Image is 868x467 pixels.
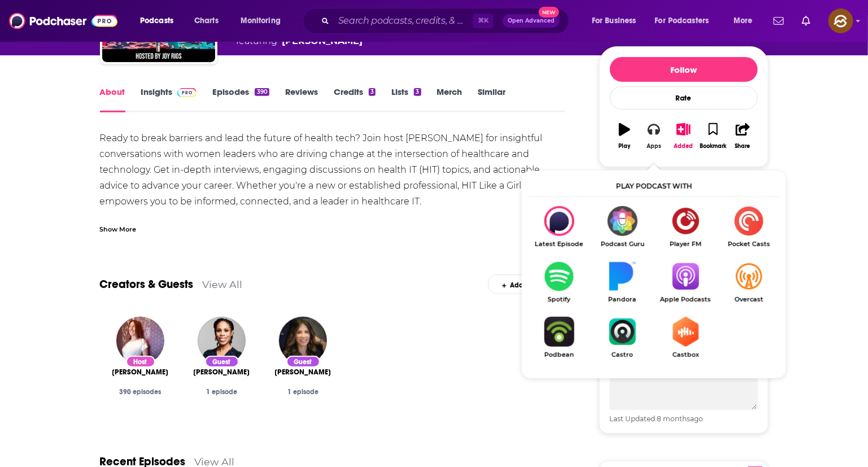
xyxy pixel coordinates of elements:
[527,317,591,359] a: PodbeanPodbean
[212,86,269,112] a: Episodes390
[591,206,654,248] a: Podcast GuruPodcast Guru
[539,7,559,18] span: New
[828,8,853,33] button: Show profile menu
[674,143,693,150] div: Added
[591,317,654,359] a: CastroCastro
[369,88,376,96] div: 3
[100,277,194,291] a: Creators & Guests
[194,368,250,377] span: [PERSON_NAME]
[527,261,591,303] a: SpotifySpotify
[437,86,463,112] a: Merch
[100,130,566,225] div: Ready to break barriers and lead the future of health tech? Join host [PERSON_NAME] for insightfu...
[717,206,780,248] a: Pocket CastsPocket Casts
[279,317,327,365] img: Lauren Trenkle
[194,13,219,29] span: Charts
[275,368,332,377] a: Lauren Trenkle
[190,388,254,396] div: 1 episode
[478,86,506,112] a: Similar
[654,261,717,303] a: Apple PodcastsApple Podcasts
[203,278,243,290] a: View All
[508,18,555,24] span: Open Advanced
[657,414,691,423] span: 8 months
[334,86,376,112] a: Credits3
[286,356,320,368] div: Guest
[610,414,704,423] span: Last Updated: ago
[255,88,269,96] div: 390
[272,388,335,396] div: 1 episode
[734,13,753,29] span: More
[109,388,172,396] div: 390 episodes
[717,261,780,303] a: OvercastOvercast
[591,261,654,303] a: PandoraPandora
[700,143,726,150] div: Bookmark
[116,317,164,365] img: Joy Rios
[618,143,630,150] div: Play
[112,368,169,377] span: [PERSON_NAME]
[205,356,239,368] div: Guest
[503,14,560,28] button: Open AdvancedNew
[527,296,591,303] span: Spotify
[735,143,751,150] div: Share
[610,57,758,82] button: Follow
[717,296,780,303] span: Overcast
[717,241,780,248] span: Pocket Casts
[639,116,669,156] button: Apps
[527,351,591,359] span: Podbean
[187,12,225,30] a: Charts
[592,13,636,29] span: For Business
[126,356,155,368] div: Host
[177,88,197,97] img: Podchaser Pro
[669,116,698,156] button: Added
[100,86,125,112] a: About
[488,274,565,294] div: Add Creators
[797,11,815,30] a: Show notifications dropdown
[648,12,726,30] button: open menu
[610,360,758,410] textarea: [PERSON_NAME]
[591,241,654,248] span: Podcast Guru
[654,296,717,303] span: Apple Podcasts
[233,12,295,30] button: open menu
[198,317,246,365] img: Dr. Uché Blackstock
[647,143,661,150] div: Apps
[610,86,758,110] div: Rate
[194,368,250,377] a: Dr. Uché Blackstock
[473,14,494,28] span: ⌘ K
[828,8,853,33] img: User Profile
[334,12,473,30] input: Search podcasts, credits, & more...
[132,12,188,30] button: open menu
[112,368,169,377] a: Joy Rios
[285,86,318,112] a: Reviews
[654,206,717,248] a: Player FMPlayer FM
[610,116,639,156] button: Play
[527,176,780,197] div: Play podcast with
[527,241,591,248] span: Latest Episode
[9,10,117,32] img: Podchaser - Follow, Share and Rate Podcasts
[275,368,332,377] span: [PERSON_NAME]
[584,12,651,30] button: open menu
[655,13,709,29] span: For Podcasters
[141,86,197,112] a: InsightsPodchaser Pro
[769,11,788,30] a: Show notifications dropdown
[391,86,421,112] a: Lists3
[654,241,717,248] span: Player FM
[699,116,728,156] button: Bookmark
[654,351,717,359] span: Castbox
[726,12,767,30] button: open menu
[414,88,421,96] div: 3
[241,13,281,29] span: Monitoring
[527,206,591,248] div: HIT Like a Girl Pod: Empowering Women in Health IT on Latest Episode
[828,8,853,33] span: Logged in as hey85204
[728,116,757,156] button: Share
[313,8,580,34] div: Search podcasts, credits, & more...
[591,296,654,303] span: Pandora
[654,317,717,359] a: CastboxCastbox
[591,351,654,359] span: Castro
[140,13,173,29] span: Podcasts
